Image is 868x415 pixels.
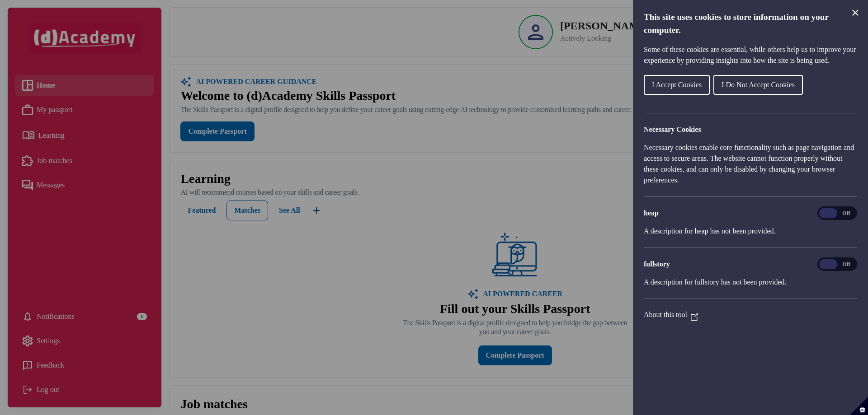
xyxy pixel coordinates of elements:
p: Some of these cookies are essential, while others help us to improve your experience by providing... [644,44,857,66]
button: Set cookie preferences [850,397,868,415]
span: On [819,208,837,218]
span: Off [837,208,855,218]
p: Necessary cookies enable core functionality such as page navigation and access to secure areas. T... [644,142,857,186]
p: A description for fullstory has not been provided. [644,277,857,288]
p: A description for heap has not been provided. [644,226,857,237]
button: Close Cookie Control [850,7,861,18]
h2: Necessary Cookies [644,124,857,135]
a: About this tool [644,311,698,318]
button: I Do Not Accept Cookies [713,75,803,95]
button: I Accept Cookies [644,75,710,95]
h1: This site uses cookies to store information on your computer. [644,11,857,37]
h3: fullstory [644,259,857,270]
h3: heap [644,208,857,219]
span: I Accept Cookies [652,81,702,89]
span: I Do Not Accept Cookies [722,81,795,89]
span: On [819,259,837,269]
span: Off [837,259,855,269]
